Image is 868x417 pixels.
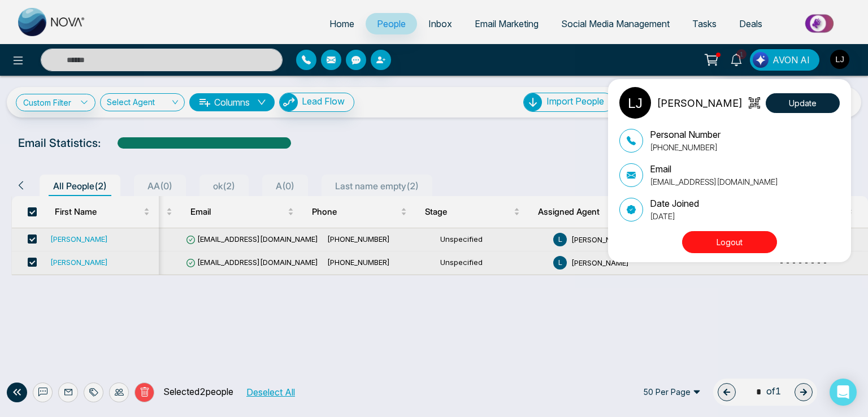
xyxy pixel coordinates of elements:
[830,379,857,406] div: Open Intercom Messenger
[650,162,778,176] p: Email
[650,197,699,210] p: Date Joined
[650,141,721,153] p: [PHONE_NUMBER]
[650,210,699,222] p: [DATE]
[650,128,721,141] p: Personal Number
[682,231,777,253] button: Logout
[766,93,840,113] button: Update
[650,176,778,188] p: [EMAIL_ADDRESS][DOMAIN_NAME]
[657,95,743,111] p: [PERSON_NAME]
